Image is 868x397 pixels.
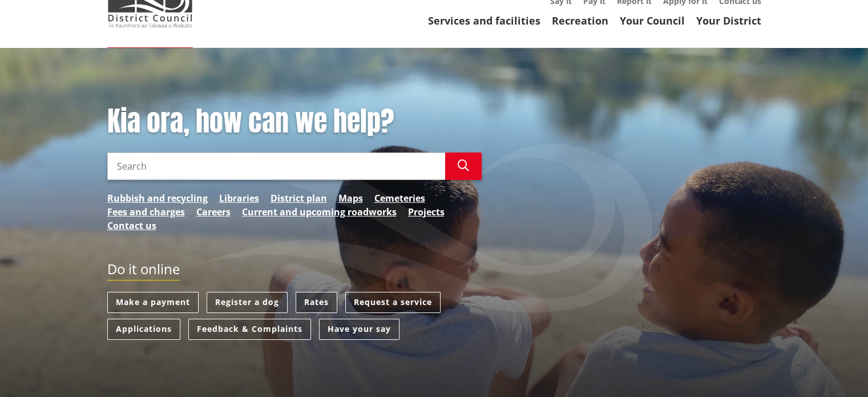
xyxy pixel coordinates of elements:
[271,191,327,205] a: District plan
[207,292,288,313] a: Register a dog
[107,105,482,138] h1: Kia ora, how can we help?
[219,191,259,205] a: Libraries
[107,319,180,340] a: Applications
[696,14,761,27] a: Your District
[107,205,185,219] a: Fees and charges
[188,319,311,340] a: Feedback & Complaints
[107,153,445,180] input: Search input
[107,292,199,313] a: Make a payment
[107,219,156,232] a: Contact us
[620,14,685,27] a: Your Council
[428,14,540,27] a: Services and facilities
[374,191,425,205] a: Cemeteries
[319,319,399,340] a: Have your say
[338,191,363,205] a: Maps
[242,205,397,219] a: Current and upcoming roadworks
[107,261,180,281] h2: Do it online
[296,292,337,313] a: Rates
[107,191,208,205] a: Rubbish and recycling
[196,205,231,219] a: Careers
[408,205,445,219] a: Projects
[552,14,608,27] a: Recreation
[345,292,441,313] a: Request a service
